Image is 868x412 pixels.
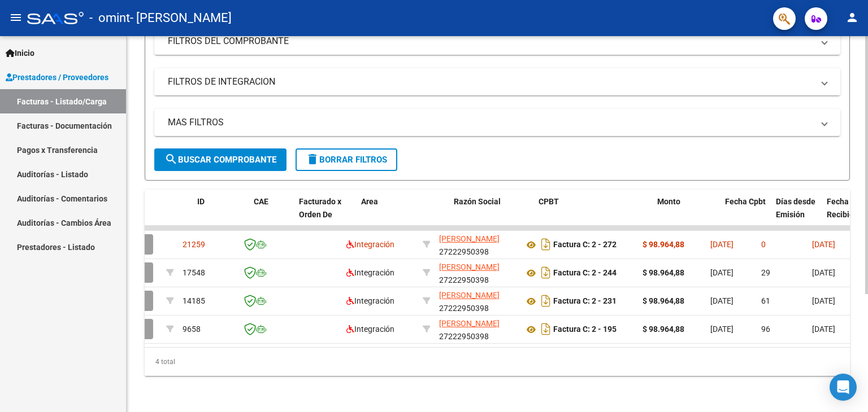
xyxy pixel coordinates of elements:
[643,325,684,334] strong: $ 98.964,88
[154,28,840,55] mat-expansion-panel-header: FILTROS DEL COMPROBANTE
[710,325,734,334] span: [DATE]
[710,268,734,277] span: [DATE]
[197,197,205,206] span: ID
[154,148,287,171] button: Buscar Comprobante
[89,6,130,30] span: - omint
[183,296,205,305] span: 14185
[154,68,840,95] mat-expansion-panel-header: FILTROS DE INTEGRACION
[296,148,397,171] button: Borrar Filtros
[306,152,319,166] mat-icon: delete
[534,190,653,239] datatable-header-cell: CPBT
[439,291,500,300] span: [PERSON_NAME]
[357,190,433,239] datatable-header-cell: Area
[539,320,553,338] i: Descargar documento
[553,269,617,278] strong: Factura C: 2 - 244
[761,325,770,334] span: 96
[643,240,684,249] strong: $ 98.964,88
[130,6,232,30] span: - [PERSON_NAME]
[643,296,684,305] strong: $ 98.964,88
[812,296,835,305] span: [DATE]
[449,190,534,239] datatable-header-cell: Razón Social
[145,348,850,376] div: 4 total
[6,71,108,84] span: Prestadores / Proveedores
[249,190,294,239] datatable-header-cell: CAE
[439,262,500,271] span: [PERSON_NAME]
[306,155,387,165] span: Borrar Filtros
[721,190,771,239] datatable-header-cell: Fecha Cpbt
[193,190,249,239] datatable-header-cell: ID
[346,240,394,249] span: Integración
[439,319,500,328] span: [PERSON_NAME]
[553,240,617,249] strong: Factura C: 2 - 272
[643,268,684,277] strong: $ 98.964,88
[346,296,394,305] span: Integración
[439,289,515,313] div: 27222950398
[6,47,34,59] span: Inicio
[845,11,859,24] mat-icon: person
[761,240,766,249] span: 0
[439,233,515,256] div: 27222950398
[725,197,766,206] span: Fecha Cpbt
[346,268,394,277] span: Integración
[710,240,734,249] span: [DATE]
[164,152,178,166] mat-icon: search
[553,325,617,334] strong: Factura C: 2 - 195
[183,325,201,334] span: 9658
[294,190,357,239] datatable-header-cell: Facturado x Orden De
[168,76,813,88] mat-panel-title: FILTROS DE INTEGRACION
[812,268,835,277] span: [DATE]
[454,197,501,206] span: Razón Social
[771,190,822,239] datatable-header-cell: Días desde Emisión
[164,155,276,165] span: Buscar Comprobante
[539,292,553,310] i: Descargar documento
[812,240,835,249] span: [DATE]
[154,109,840,136] mat-expansion-panel-header: MAS FILTROS
[254,197,268,206] span: CAE
[361,197,378,206] span: Area
[553,297,617,306] strong: Factura C: 2 - 231
[830,374,857,401] div: Open Intercom Messenger
[183,240,205,249] span: 21259
[827,197,858,219] span: Fecha Recibido
[439,261,515,284] div: 27222950398
[539,264,553,282] i: Descargar documento
[439,317,515,341] div: 27222950398
[9,11,23,24] mat-icon: menu
[539,197,559,206] span: CPBT
[761,296,770,305] span: 61
[657,197,680,206] span: Monto
[168,116,813,129] mat-panel-title: MAS FILTROS
[710,296,734,305] span: [DATE]
[653,190,721,239] datatable-header-cell: Monto
[439,234,500,243] span: [PERSON_NAME]
[346,325,394,334] span: Integración
[539,235,553,253] i: Descargar documento
[183,268,205,277] span: 17548
[776,197,815,219] span: Días desde Emisión
[812,325,835,334] span: [DATE]
[761,268,770,277] span: 29
[299,197,341,219] span: Facturado x Orden De
[168,35,813,47] mat-panel-title: FILTROS DEL COMPROBANTE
